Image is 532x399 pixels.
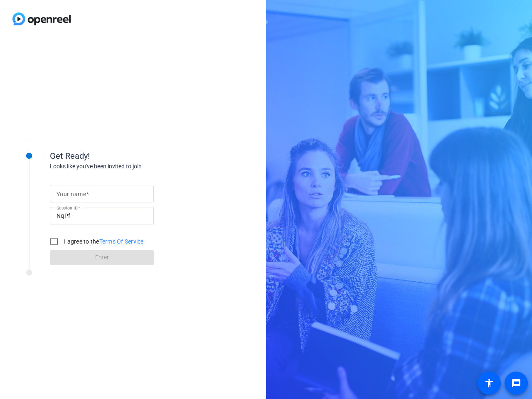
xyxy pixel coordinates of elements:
[57,191,86,197] mat-label: Your name
[62,237,144,246] label: I agree to the
[511,378,521,388] mat-icon: message
[99,238,144,245] a: Terms Of Service
[57,205,78,210] mat-label: Session ID
[484,378,494,388] mat-icon: accessibility
[50,162,216,171] div: Looks like you've been invited to join
[50,150,216,162] div: Get Ready!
